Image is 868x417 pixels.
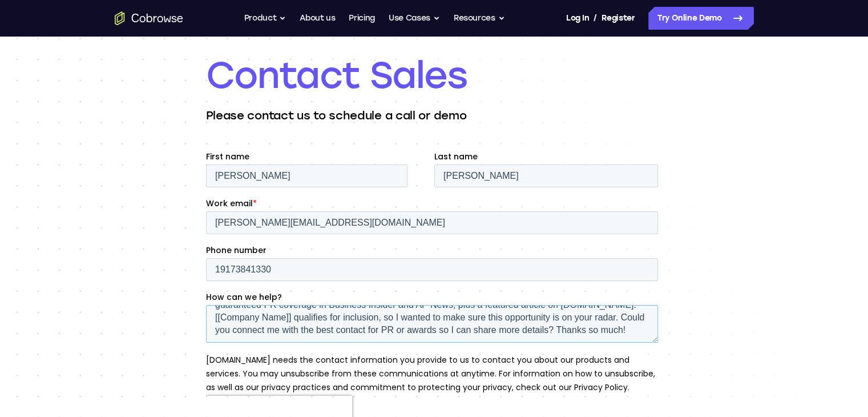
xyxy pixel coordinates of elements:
[206,53,663,98] h1: Contact Sales
[300,7,335,30] a: About us
[115,11,183,25] a: Go to the home page
[244,7,286,30] button: Product
[454,7,505,30] button: Resources
[648,7,754,30] a: Try Online Demo
[601,7,635,30] a: Register
[206,107,663,123] p: Please contact us to schedule a call or demo
[349,7,375,30] a: Pricing
[389,7,440,30] button: Use Cases
[566,7,589,30] a: Log In
[594,11,597,25] span: /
